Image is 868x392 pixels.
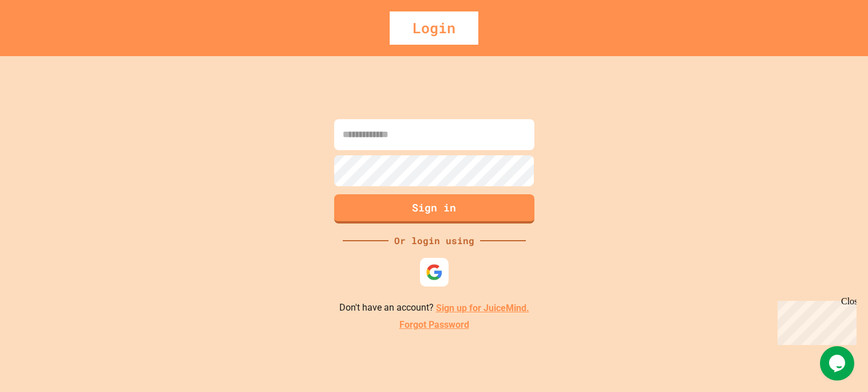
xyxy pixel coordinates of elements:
[389,234,480,248] div: Or login using
[426,264,443,281] img: google-icon.svg
[820,346,857,381] iframe: chat widget
[399,318,469,332] a: Forgot Password
[390,11,478,45] div: Login
[436,303,529,313] a: Sign up for JuiceMind.
[334,194,534,224] button: Sign in
[339,301,529,315] p: Don't have an account?
[773,296,857,345] iframe: chat widget
[5,5,79,73] div: Chat with us now!Close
